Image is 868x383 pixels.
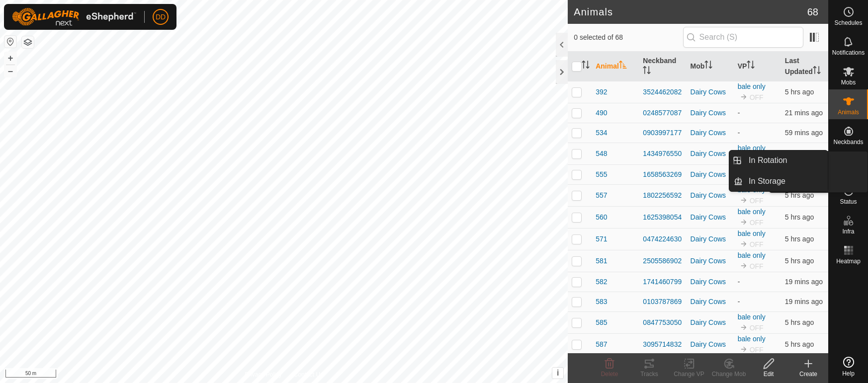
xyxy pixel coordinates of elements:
[738,186,766,194] a: bale only
[740,196,748,204] img: to
[785,213,814,221] span: 26 Sept 2025, 6:22 am
[738,251,766,259] a: bale only
[729,171,828,191] li: In Storage
[691,169,730,180] div: Dairy Cows
[749,370,788,379] div: Edit
[836,258,861,264] span: Heatmap
[750,346,764,354] span: OFF
[683,27,803,48] input: Search (S)
[743,171,828,191] a: In Storage
[785,191,814,199] span: 26 Sept 2025, 6:21 am
[738,298,740,306] app-display-virtual-paddock-transition: -
[691,256,730,266] div: Dairy Cows
[747,62,755,70] p-sorticon: Activate to sort
[781,52,828,81] th: Last Updated
[643,317,682,328] div: 0847753050
[643,339,682,350] div: 3095714832
[643,212,682,223] div: 1625398054
[785,257,814,265] span: 26 Sept 2025, 6:22 am
[629,370,669,379] div: Tracks
[829,353,868,381] a: Help
[834,20,862,26] span: Schedules
[750,240,764,248] span: OFF
[596,169,607,180] span: 555
[596,212,607,223] span: 560
[582,62,590,70] p-sorticon: Activate to sort
[750,262,764,270] span: OFF
[596,277,607,287] span: 582
[12,8,136,26] img: Gallagher Logo
[596,339,607,350] span: 587
[738,109,740,117] app-display-virtual-paddock-transition: -
[785,340,814,348] span: 26 Sept 2025, 6:21 am
[691,149,730,159] div: Dairy Cows
[4,65,16,77] button: –
[592,52,639,81] th: Animal
[740,218,748,226] img: to
[4,36,16,48] button: Reset Map
[832,50,865,56] span: Notifications
[691,190,730,201] div: Dairy Cows
[734,52,781,81] th: VP
[691,297,730,307] div: Dairy Cows
[785,298,823,306] span: 26 Sept 2025, 11:31 am
[4,52,16,64] button: +
[619,62,627,70] p-sorticon: Activate to sort
[643,297,682,307] div: 0103787869
[643,128,682,138] div: 0903997177
[596,297,607,307] span: 583
[691,108,730,118] div: Dairy Cows
[596,128,607,138] span: 534
[750,93,764,101] span: OFF
[785,278,823,286] span: 26 Sept 2025, 11:32 am
[740,323,748,331] img: to
[738,313,766,321] a: bale only
[691,277,730,287] div: Dairy Cows
[709,370,749,379] div: Change Mob
[687,52,734,81] th: Mob
[785,129,823,137] span: 26 Sept 2025, 10:51 am
[691,128,730,138] div: Dairy Cows
[738,82,766,90] a: bale only
[807,4,818,19] span: 68
[643,149,682,159] div: 1434976550
[294,370,323,379] a: Contact Us
[691,87,730,97] div: Dairy Cows
[750,219,764,227] span: OFF
[749,154,787,166] span: In Rotation
[22,36,34,48] button: Map Layers
[691,317,730,328] div: Dairy Cows
[601,371,618,378] span: Delete
[639,52,686,81] th: Neckband
[785,88,814,96] span: 26 Sept 2025, 6:02 am
[574,6,807,18] h2: Animals
[704,62,712,70] p-sorticon: Activate to sort
[842,371,855,377] span: Help
[785,150,814,157] span: 26 Sept 2025, 6:21 am
[740,262,748,270] img: to
[669,370,709,379] div: Change VP
[838,109,859,115] span: Animals
[552,368,563,379] button: i
[557,369,559,377] span: i
[750,197,764,205] span: OFF
[643,256,682,266] div: 2505586902
[729,151,828,170] li: In Rotation
[643,68,651,76] p-sorticon: Activate to sort
[245,370,282,379] a: Privacy Policy
[833,139,863,145] span: Neckbands
[738,278,740,286] app-display-virtual-paddock-transition: -
[643,169,682,180] div: 1658563269
[788,370,828,379] div: Create
[156,12,166,22] span: DD
[738,129,740,137] app-display-virtual-paddock-transition: -
[643,190,682,201] div: 1802256592
[740,93,748,101] img: to
[596,234,607,244] span: 571
[596,190,607,201] span: 557
[842,229,854,234] span: Infra
[841,79,856,85] span: Mobs
[738,208,766,216] a: bale only
[596,256,607,266] span: 581
[643,277,682,287] div: 1741460799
